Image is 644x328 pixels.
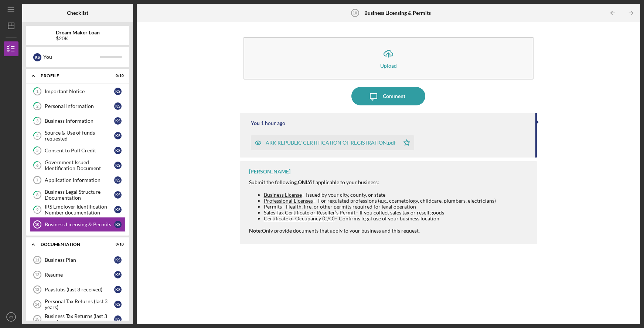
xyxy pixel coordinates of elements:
[56,30,100,35] b: Dream Maker Loan
[114,88,122,95] div: K S
[41,242,105,247] div: Documentation
[249,227,496,235] p: Only provide documents that apply to your business and this request.
[353,11,357,15] tspan: 10
[114,286,122,293] div: K S
[30,187,126,202] a: 8Business Legal Structure DocumentationKS
[45,159,114,171] div: Government Issued Identification Document
[45,103,114,109] div: Personal Information
[30,158,126,173] a: 6Government Issued Identification DocumentKS
[4,310,18,324] button: KS
[41,74,105,78] div: Profile
[298,179,311,185] strong: ONLY
[67,10,88,16] b: Checklist
[30,297,126,312] a: 14Personal Tax Returns (last 3 years)KS
[36,193,38,197] tspan: 8
[30,114,126,128] a: 3Business InformationKS
[45,257,114,263] div: Business Plan
[383,87,405,105] div: Comment
[264,216,496,222] li: – Confirms legal use of your business location
[249,169,290,175] div: [PERSON_NAME]
[30,99,126,114] a: 2Personal InformationKS
[30,143,126,158] a: 5Consent to Pull CreditKS
[45,298,114,310] div: Personal Tax Returns (last 3 years)
[30,202,126,217] a: 9IRS Employer Identification Number documentationKS
[114,117,122,125] div: K S
[45,118,114,124] div: Business Information
[264,209,355,216] span: Sales Tax Certificate or Reseller’s Permit
[33,53,41,61] div: K S
[264,197,313,204] span: Professional Licenses
[114,256,122,264] div: K S
[30,217,126,232] a: 10Business Licensing & PermitsKS
[36,178,38,182] tspan: 7
[114,147,122,154] div: K S
[114,102,122,110] div: K S
[45,148,114,153] div: Consent to Pull Credit
[56,35,100,41] div: $20K
[266,140,396,146] div: ARK REPUBLIC CERTIFICATION OF REGISTRATION.pdf
[45,189,114,201] div: Business Legal Structure Documentation
[114,132,122,139] div: K S
[30,282,126,297] a: 13Paystubs (last 3 received)KS
[114,271,122,278] div: K S
[110,74,124,78] div: 0 / 10
[264,203,282,210] span: Permits
[114,176,122,184] div: K S
[30,84,126,99] a: 1Important NoticeKS
[251,135,414,150] button: ARK REPUBLIC CERTIFICATION OF REGISTRATION.pdf
[30,128,126,143] a: 4Source & Use of funds requestedKS
[30,267,126,282] a: 12ResumeKS
[380,63,397,68] div: Upload
[35,302,40,307] tspan: 14
[36,148,38,153] tspan: 5
[114,301,122,308] div: K S
[36,89,38,94] tspan: 1
[45,313,114,325] div: Business Tax Returns (last 3 years)
[45,222,114,227] div: Business Licensing & Permits
[35,317,39,321] tspan: 15
[35,258,39,262] tspan: 11
[36,133,39,138] tspan: 4
[264,192,496,198] li: – Issued by your city, county, or state
[43,51,100,63] div: You
[36,104,38,109] tspan: 2
[35,287,39,292] tspan: 13
[36,163,39,168] tspan: 6
[264,215,335,222] span: Certificate of Occupancy (C/O)
[36,119,38,124] tspan: 3
[114,221,122,228] div: K S
[30,173,126,187] a: 7Application InformationKS
[35,222,39,227] tspan: 10
[45,272,114,278] div: Resume
[264,204,496,210] li: – Health, fire, or other permits required for legal operation
[45,287,114,293] div: Paystubs (last 3 received)
[264,198,496,204] li: – For regulated professions (e.g., cosmetology, childcare, plumbers, electricians)
[30,312,126,327] a: 15Business Tax Returns (last 3 years)KS
[114,315,122,323] div: K S
[36,207,39,212] tspan: 9
[30,253,126,267] a: 11Business PlanKS
[114,191,122,199] div: K S
[261,120,285,126] time: 2025-09-06 22:56
[45,130,114,142] div: Source & Use of funds requested
[45,177,114,183] div: Application Information
[35,273,39,277] tspan: 12
[45,204,114,216] div: IRS Employer Identification Number documentation
[364,10,431,16] b: Business Licensing & Permits
[249,178,496,186] p: Submit the following, if applicable to your business:
[264,192,302,198] span: Business License
[264,210,496,216] li: – If you collect sales tax or resell goods
[110,242,124,247] div: 0 / 10
[351,87,425,105] button: Comment
[45,88,114,94] div: Important Notice
[114,162,122,169] div: K S
[249,227,262,234] strong: Note:
[251,120,260,126] div: You
[243,37,534,80] button: Upload
[114,206,122,213] div: K S
[9,315,14,319] text: KS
